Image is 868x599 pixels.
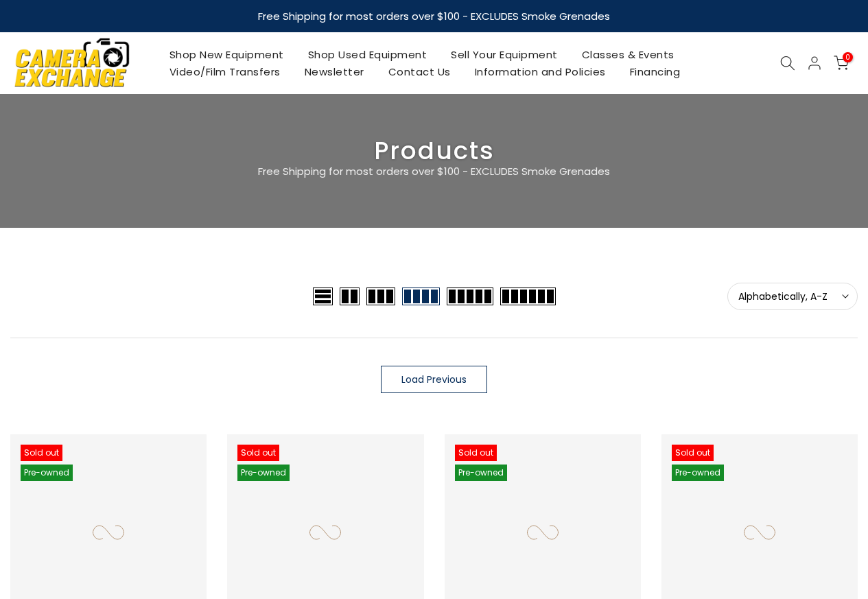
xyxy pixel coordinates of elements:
button: Alphabetically, A-Z [727,283,858,310]
a: Shop New Equipment [157,46,296,63]
a: Video/Film Transfers [157,63,292,80]
p: Free Shipping for most orders over $100 - EXCLUDES Smoke Grenades [177,163,692,180]
span: Load Previous [401,375,467,384]
a: 0 [834,56,849,71]
a: Information and Policies [462,63,618,80]
a: Newsletter [292,63,376,80]
strong: Free Shipping for most orders over $100 - EXCLUDES Smoke Grenades [258,9,610,23]
span: 0 [843,52,853,62]
a: Contact Us [376,63,462,80]
a: Shop Used Equipment [296,46,439,63]
a: Load Previous [381,366,487,393]
span: Alphabetically, A-Z [738,290,847,303]
a: Financing [618,63,692,80]
a: Sell Your Equipment [439,46,570,63]
h3: Products [10,142,858,160]
a: Classes & Events [570,46,686,63]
